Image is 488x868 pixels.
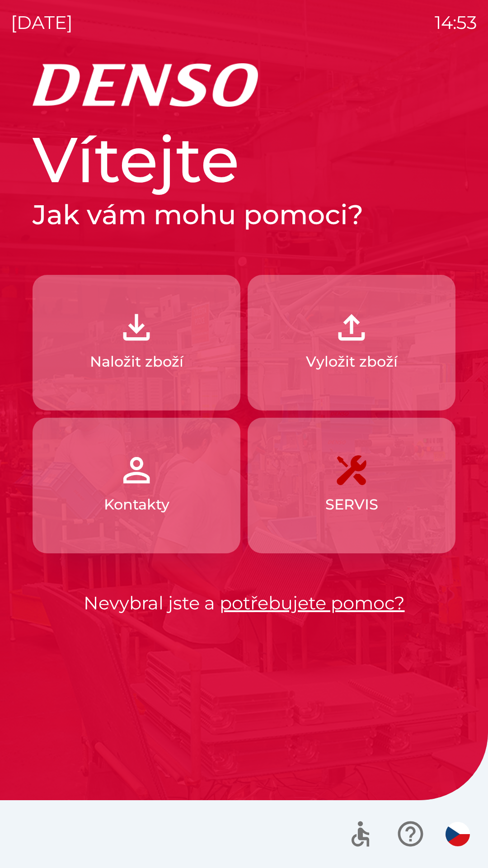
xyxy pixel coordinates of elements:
[104,494,169,515] p: Kontakty
[11,9,73,36] p: [DATE]
[332,450,371,490] img: 7408382d-57dc-4d4c-ad5a-dca8f73b6e74.png
[248,275,455,410] button: Vyložit zboží
[435,9,477,36] p: 14:53
[33,121,455,198] h1: Vítejte
[117,307,156,347] img: 918cc13a-b407-47b8-8082-7d4a57a89498.png
[90,351,183,373] p: Naložit zboží
[33,275,240,410] button: Naložit zboží
[33,418,240,553] button: Kontakty
[33,198,455,231] h2: Jak vám mohu pomoci?
[446,822,470,846] img: cs flag
[248,418,455,553] button: SERVIS
[220,592,405,614] a: potřebujete pomoc?
[332,307,371,347] img: 2fb22d7f-6f53-46d3-a092-ee91fce06e5d.png
[306,351,398,373] p: Vyložit zboží
[33,63,455,107] img: Logo
[33,590,455,617] p: Nevybral jste a
[117,450,156,490] img: 072f4d46-cdf8-44b2-b931-d189da1a2739.png
[325,494,378,515] p: SERVIS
